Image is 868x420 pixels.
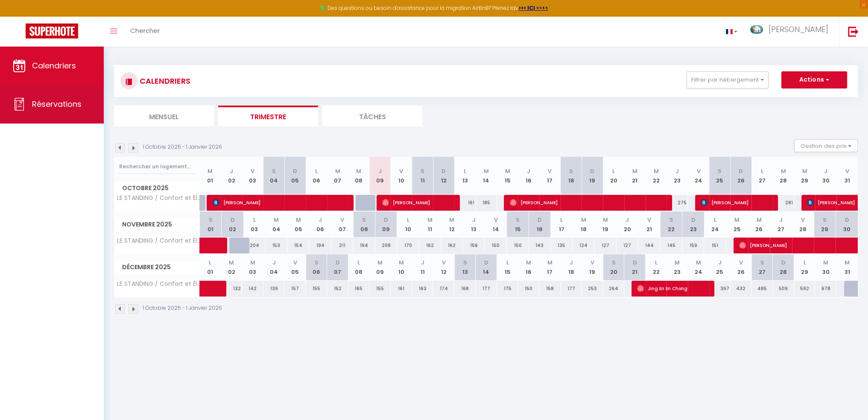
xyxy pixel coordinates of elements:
[353,211,375,238] th: 08
[751,281,773,297] div: 485
[284,281,306,297] div: 157
[327,254,348,280] th: 07
[773,281,794,297] div: 509
[433,157,454,195] th: 12
[213,194,348,211] span: [PERSON_NAME]
[845,167,849,175] abbr: V
[484,258,488,267] abbr: D
[824,167,827,175] abbr: J
[773,157,794,195] th: 28
[647,216,651,224] abbr: V
[769,24,828,35] span: [PERSON_NAME]
[696,258,701,267] abbr: M
[739,167,743,175] abbr: D
[582,157,603,195] th: 19
[476,195,497,211] div: 185
[617,211,638,238] th: 20
[646,254,667,280] th: 22
[293,167,297,175] abbr: D
[441,167,446,175] abbr: D
[660,211,682,238] th: 22
[781,71,847,88] button: Actions
[617,238,638,253] div: 127
[208,167,213,175] abbr: M
[538,216,542,224] abbr: D
[560,216,563,224] abbr: L
[518,157,539,195] th: 16
[130,26,160,35] span: Chercher
[801,216,805,224] abbr: V
[306,254,327,280] th: 06
[309,211,331,238] th: 06
[464,167,466,175] abbr: L
[419,238,441,253] div: 162
[505,167,510,175] abbr: M
[529,238,550,253] div: 143
[231,216,235,224] abbr: D
[263,157,285,195] th: 04
[704,211,726,238] th: 24
[336,258,340,267] abbr: D
[612,258,616,267] abbr: S
[497,254,518,280] th: 15
[551,211,573,238] th: 17
[441,238,463,253] div: 162
[412,281,433,297] div: 163
[309,238,331,253] div: 194
[315,167,318,175] abbr: L
[454,195,476,211] div: 161
[114,261,199,273] span: Décembre 2025
[526,258,531,267] abbr: M
[773,254,794,280] th: 28
[718,167,722,175] abbr: S
[682,211,704,238] th: 23
[815,157,836,195] th: 30
[569,167,573,175] abbr: S
[633,258,637,267] abbr: D
[369,281,391,297] div: 155
[781,258,786,267] abbr: D
[548,167,552,175] abbr: V
[696,167,700,175] abbr: V
[510,194,666,211] span: [PERSON_NAME]
[463,211,485,238] th: 13
[378,167,382,175] abbr: J
[340,216,344,224] abbr: V
[718,258,722,267] abbr: J
[327,281,348,297] div: 152
[561,281,582,297] div: 177
[230,167,233,175] abbr: J
[407,216,409,224] abbr: L
[472,216,476,224] abbr: J
[814,211,836,238] th: 29
[137,71,190,91] h3: CALENDRIERS
[547,258,552,267] abbr: M
[653,167,658,175] abbr: M
[116,195,201,201] span: LE STANDING / Confort et Élégance T4 au Centre d'Antibes - ANT21
[518,254,539,280] th: 16
[687,71,769,88] button: Filtrer par hébergement
[306,157,327,195] th: 06
[331,211,353,238] th: 07
[714,216,716,224] abbr: L
[331,238,353,253] div: 211
[638,238,660,253] div: 144
[590,167,594,175] abbr: D
[476,281,497,297] div: 177
[454,157,476,195] th: 13
[274,216,279,224] abbr: M
[319,216,322,224] abbr: J
[845,258,850,267] abbr: M
[369,157,391,195] th: 09
[314,258,318,267] abbr: S
[744,17,839,47] a: ... [PERSON_NAME]
[539,281,561,297] div: 158
[116,281,201,287] span: LE STANDING / Confort et Élégance T4 au Centre d'Antibes - ANT21
[114,106,214,126] li: Mensuel
[119,159,195,174] input: Rechercher un logement...
[284,157,306,195] th: 05
[582,281,603,297] div: 253
[485,211,506,238] th: 14
[638,211,660,238] th: 21
[454,254,476,280] th: 13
